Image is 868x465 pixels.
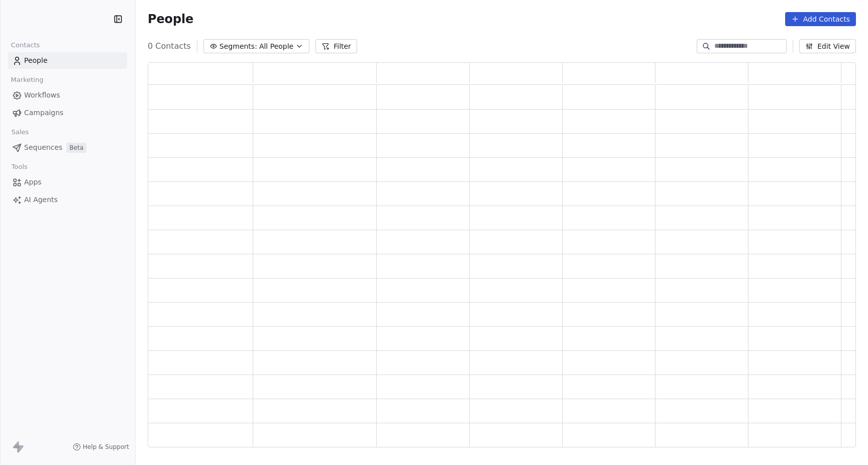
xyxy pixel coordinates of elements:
[24,195,58,205] span: AI Agents
[83,443,129,451] span: Help & Support
[7,38,44,53] span: Contacts
[315,39,357,53] button: Filter
[8,192,127,208] a: AI Agents
[24,108,63,118] span: Campaigns
[799,39,856,53] button: Edit View
[7,159,32,174] span: Tools
[8,174,127,191] a: Apps
[148,12,193,27] span: People
[66,143,86,153] span: Beta
[8,139,127,156] a: SequencesBeta
[24,142,62,153] span: Sequences
[24,177,42,188] span: Apps
[7,125,33,140] span: Sales
[220,41,257,52] span: Segments:
[73,443,129,451] a: Help & Support
[24,55,48,66] span: People
[7,72,48,87] span: Marketing
[8,87,127,104] a: Workflows
[8,105,127,121] a: Campaigns
[785,12,856,26] button: Add Contacts
[24,90,60,101] span: Workflows
[259,41,293,52] span: All People
[148,40,191,52] span: 0 Contacts
[8,52,127,69] a: People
